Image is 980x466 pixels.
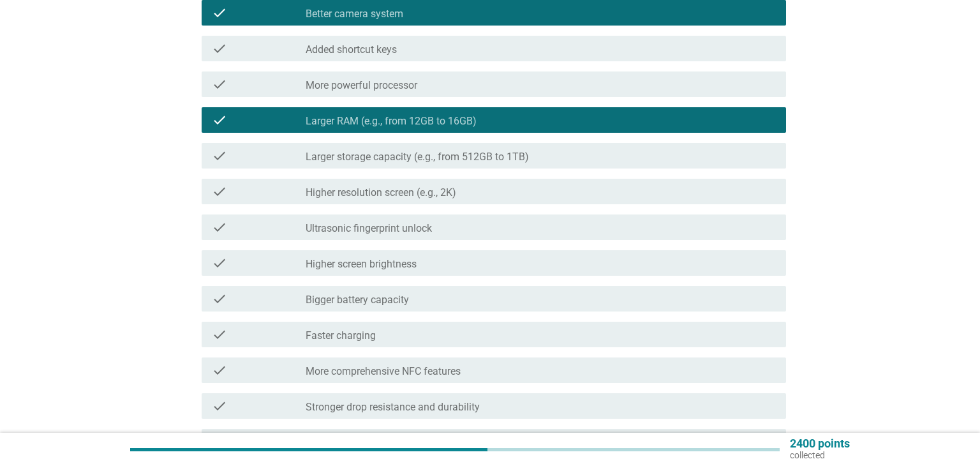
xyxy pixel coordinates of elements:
label: Larger storage capacity (e.g., from 512GB to 1TB) [306,151,529,163]
label: Ultrasonic fingerprint unlock [306,222,432,235]
i: check [212,41,227,56]
label: Higher resolution screen (e.g., 2K) [306,186,456,199]
p: collected [790,449,850,461]
i: check [212,255,227,271]
label: Larger RAM (e.g., from 12GB to 16GB) [306,115,477,128]
i: check [212,291,227,306]
i: check [212,363,227,378]
label: More comprehensive NFC features [306,365,461,378]
label: Better camera system [306,8,403,20]
label: Bigger battery capacity [306,294,409,306]
i: check [212,398,227,414]
label: Faster charging [306,329,376,342]
i: check [212,184,227,199]
i: check [212,112,227,128]
p: 2400 points [790,438,850,449]
label: More powerful processor [306,79,417,92]
label: Higher screen brightness [306,258,417,271]
i: check [212,148,227,163]
label: Stronger drop resistance and durability [306,401,480,414]
i: check [212,220,227,235]
label: Added shortcut keys [306,43,397,56]
i: check [212,77,227,92]
i: check [212,5,227,20]
i: check [212,327,227,342]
